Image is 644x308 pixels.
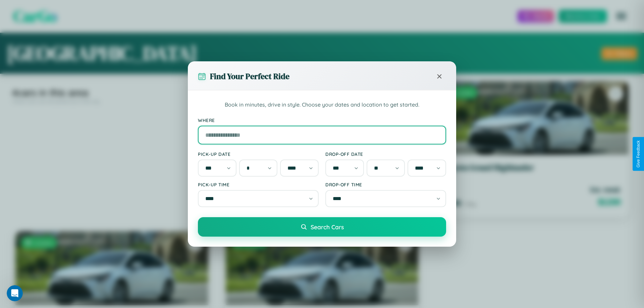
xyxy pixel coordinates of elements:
[198,151,319,157] label: Pick-up Date
[198,101,446,109] p: Book in minutes, drive in style. Choose your dates and location to get started.
[198,182,319,187] label: Pick-up Time
[311,223,344,231] span: Search Cars
[198,217,446,237] button: Search Cars
[325,151,446,157] label: Drop-off Date
[198,117,446,123] label: Where
[210,71,289,82] h3: Find Your Perfect Ride
[325,182,446,187] label: Drop-off Time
